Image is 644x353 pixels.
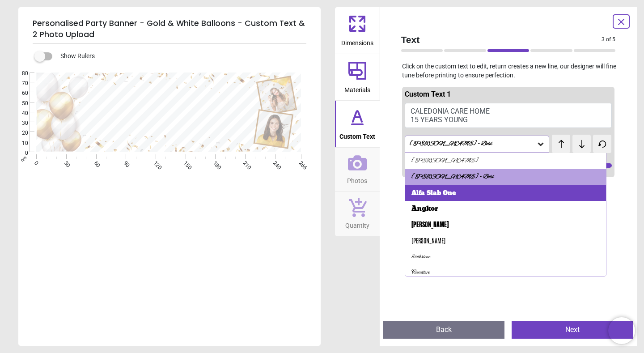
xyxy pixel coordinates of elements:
[341,34,373,48] span: Dimensions
[401,33,602,46] span: Text
[411,268,430,277] div: Carattere
[394,62,623,80] p: Click on the custom text to edit, return creates a new line, our designer will fine tune before p...
[411,221,449,230] div: [PERSON_NAME]
[411,189,456,198] div: Alfa Slab One
[347,172,367,186] span: Photos
[11,89,28,97] span: 60
[344,81,370,95] span: Materials
[11,70,28,77] span: 80
[411,157,479,166] div: [PERSON_NAME]
[512,321,633,339] button: Next
[335,191,380,236] button: Quantity
[11,119,28,127] span: 30
[11,110,28,117] span: 40
[405,90,451,98] span: Custom Text 1
[411,252,430,261] div: Birthstone
[11,80,28,87] span: 70
[11,100,28,107] span: 50
[383,321,505,339] button: Back
[11,129,28,137] span: 20
[11,140,28,147] span: 10
[405,103,612,128] button: CALEDONIA CARE HOME 15 YEARS YOUNG
[33,14,306,44] h5: Personalised Party Banner - Gold & White Balloons - Custom Text & 2 Photo Upload
[411,204,438,213] div: Angkor
[335,54,380,101] button: Materials
[335,148,380,191] button: Photos
[335,7,380,54] button: Dimensions
[339,128,375,141] span: Custom Text
[345,217,369,230] span: Quantity
[602,36,615,43] span: 3 of 5
[608,317,635,344] iframe: Brevo live chat
[409,140,537,148] div: [PERSON_NAME] - Bold
[411,236,445,245] div: [PERSON_NAME]
[411,173,494,182] div: [PERSON_NAME] - Bold
[11,149,28,157] span: 0
[335,101,380,147] button: Custom Text
[40,51,321,62] div: Show Rulers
